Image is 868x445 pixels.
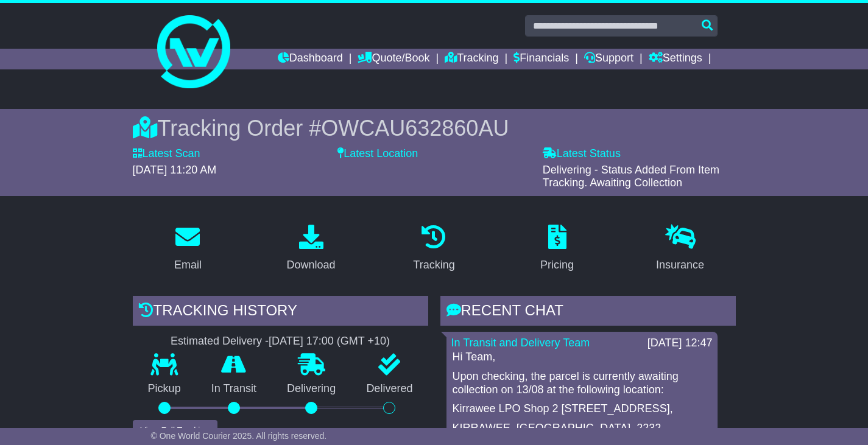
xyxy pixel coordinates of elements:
[513,49,569,69] a: Financials
[451,337,590,349] a: In Transit and Delivery Team
[272,382,351,396] p: Delivering
[351,382,428,396] p: Delivered
[321,116,509,141] span: OWCAU632860AU
[269,335,390,348] div: [DATE] 17:00 (GMT +10)
[133,115,736,141] div: Tracking Order #
[405,220,462,278] a: Tracking
[453,370,711,396] p: Upon checking, the parcel is currently awaiting collection on 13/08 at the following location:
[133,147,200,161] label: Latest Scan
[133,164,217,176] span: [DATE] 11:20 AM
[133,420,217,441] button: View Full Tracking
[584,49,633,69] a: Support
[648,220,712,278] a: Insurance
[656,257,704,273] div: Insurance
[543,164,719,189] span: Delivering - Status Added From Item Tracking. Awaiting Collection
[337,147,418,161] label: Latest Location
[543,147,621,161] label: Latest Status
[151,431,327,441] span: © One World Courier 2025. All rights reserved.
[174,257,202,273] div: Email
[133,335,428,348] div: Estimated Delivery -
[286,257,335,273] div: Download
[166,220,210,278] a: Email
[453,351,711,364] p: Hi Team,
[440,296,736,329] div: RECENT CHAT
[133,296,428,329] div: Tracking history
[196,382,272,396] p: In Transit
[133,382,196,396] p: Pickup
[445,49,498,69] a: Tracking
[278,220,343,278] a: Download
[647,337,713,350] div: [DATE] 12:47
[278,49,343,69] a: Dashboard
[413,257,454,273] div: Tracking
[532,220,582,278] a: Pricing
[358,49,429,69] a: Quote/Book
[453,402,711,416] p: Kirrawee LPO Shop 2 [STREET_ADDRESS],
[649,49,702,69] a: Settings
[453,422,711,435] p: KIRRAWEE, [GEOGRAPHIC_DATA], 2232
[540,257,574,273] div: Pricing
